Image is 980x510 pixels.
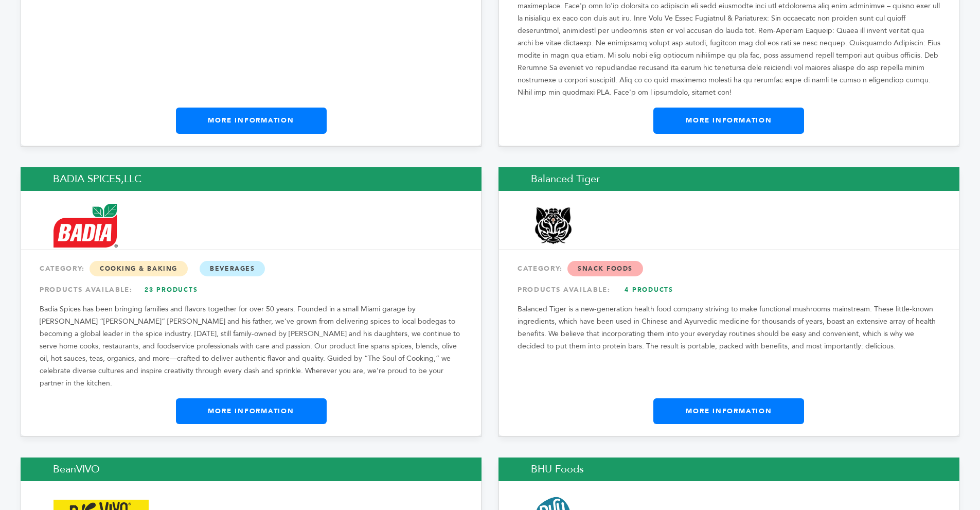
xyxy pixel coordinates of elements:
a: More Information [176,108,327,133]
a: More Information [176,398,327,424]
div: CATEGORY: [518,259,940,278]
span: Snack Foods [567,261,643,276]
img: Balanced Tiger [531,204,575,248]
h2: BeanVIVO [21,458,482,481]
img: BADIA SPICES,LLC [54,204,118,248]
a: 4 Products [613,280,685,299]
p: Badia Spices has been bringing families and flavors together for over 50 years. Founded in a smal... [40,303,462,390]
a: More Information [653,108,804,133]
h2: Balanced Tiger [498,167,959,191]
a: More Information [653,398,804,424]
h2: BHU Foods [498,458,959,481]
p: Balanced Tiger is a new-generation health food company striving to make functional mushrooms main... [518,303,940,353]
div: PRODUCTS AVAILABLE: [518,280,940,299]
span: Beverages [200,261,265,276]
div: PRODUCTS AVAILABLE: [40,280,462,299]
a: 23 Products [135,280,207,299]
div: CATEGORY: [40,259,462,278]
h2: BADIA SPICES,LLC [21,167,482,191]
span: Cooking & Baking [90,261,188,276]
